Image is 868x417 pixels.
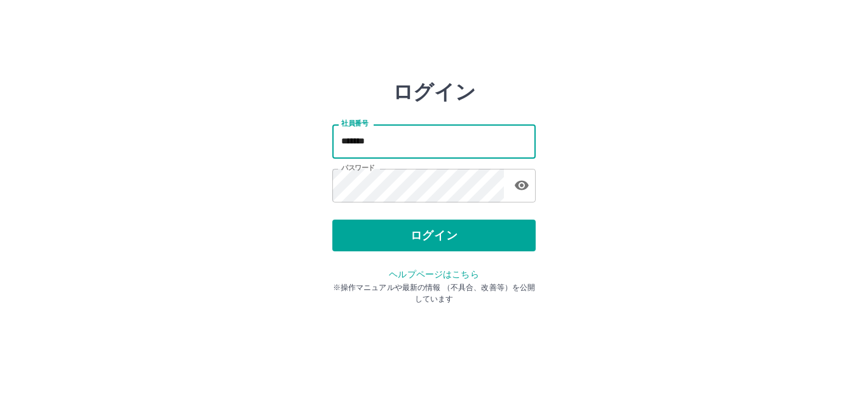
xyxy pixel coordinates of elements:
[332,282,536,305] p: ※操作マニュアルや最新の情報 （不具合、改善等）を公開しています
[341,163,375,173] label: パスワード
[341,119,368,128] label: 社員番号
[393,80,476,104] h2: ログイン
[389,269,478,279] a: ヘルプページはこちら
[332,220,536,251] button: ログイン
